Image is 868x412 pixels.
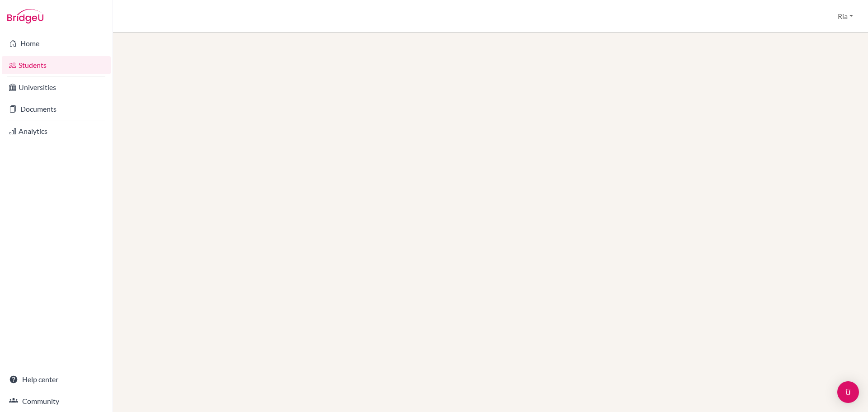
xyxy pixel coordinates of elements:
[834,8,857,25] button: Ria
[2,100,111,118] a: Documents
[2,78,111,96] a: Universities
[837,381,859,403] div: Open Intercom Messenger
[7,9,43,24] img: Bridge-U
[2,370,111,388] a: Help center
[2,56,111,74] a: Students
[2,122,111,140] a: Analytics
[2,392,111,410] a: Community
[2,34,111,52] a: Home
